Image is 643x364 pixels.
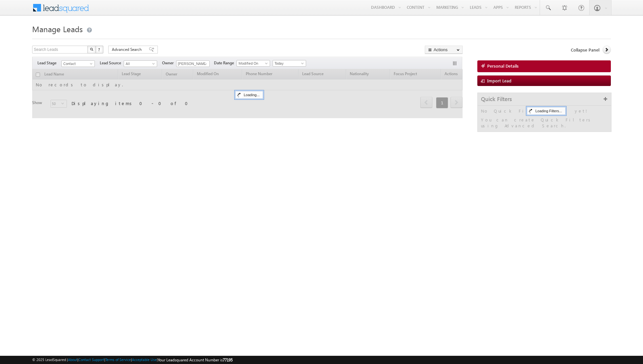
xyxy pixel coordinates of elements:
[90,48,93,51] img: Search
[105,357,131,362] a: Terms of Service
[425,46,463,54] button: Actions
[487,78,511,83] span: Import Lead
[32,24,83,34] span: Manage Leads
[527,107,566,115] div: Loading Filters...
[235,91,263,99] div: Loading...
[37,60,61,66] span: Lead Stage
[214,60,237,66] span: Date Range
[223,357,233,362] span: 77195
[571,47,599,53] span: Collapse Panel
[124,61,155,67] span: All
[62,61,93,67] span: Contact
[487,63,519,69] span: Personal Details
[477,60,611,72] a: Personal Details
[273,60,304,66] span: Today
[201,61,209,67] a: Show All Items
[176,60,210,67] input: Type to Search
[98,47,101,52] span: ?
[124,60,157,67] a: All
[68,357,77,362] a: About
[237,60,268,66] span: Modified On
[112,47,144,53] span: Advanced Search
[132,357,157,362] a: Acceptable Use
[95,46,103,54] button: ?
[78,357,104,362] a: Contact Support
[100,60,124,66] span: Lead Source
[237,60,270,67] a: Modified On
[61,60,95,67] a: Contact
[32,357,233,363] span: © 2025 LeadSquared | | | | |
[158,357,233,362] span: Your Leadsquared Account Number is
[273,60,306,67] a: Today
[162,60,176,66] span: Owner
